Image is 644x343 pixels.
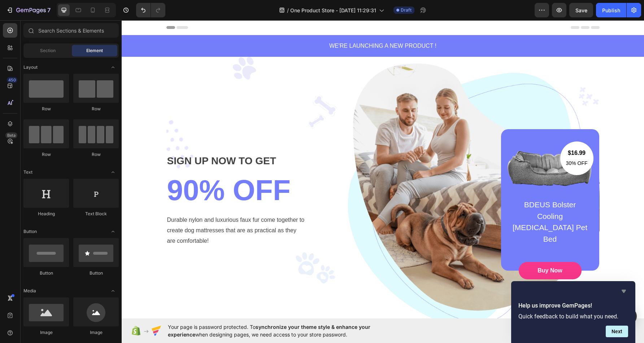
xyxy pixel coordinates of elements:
p: Quick feedback to build what you need. [518,313,628,320]
div: Image [23,329,69,336]
div: 450 [7,77,17,83]
span: One Product Store - [DATE] 11:29:31 [290,7,376,14]
span: synchronize your theme style & enhance your experience [168,324,370,338]
span: / [287,7,289,14]
div: Button [23,270,69,276]
img: Alt Image [385,128,472,166]
button: Publish [596,3,626,17]
div: Row [73,106,119,112]
div: Help us improve GemPages! [518,287,628,337]
span: Toggle open [107,226,119,237]
div: Image [73,329,119,336]
p: $16.99 [444,128,466,137]
p: 7 [47,6,51,14]
button: Buy Now [397,242,460,259]
span: Toggle open [107,62,119,73]
span: Toggle open [107,166,119,178]
p: 30% OFF [444,139,466,148]
span: Toggle open [107,285,119,297]
button: Next question [606,326,628,337]
span: Button [23,228,37,235]
span: Draft [401,7,412,13]
div: Publish [602,7,620,14]
div: Row [73,151,119,158]
div: Text Block [73,211,119,217]
span: Media [23,288,36,294]
h2: Help us improve GemPages! [518,301,628,310]
div: Undo/Redo [136,3,165,17]
button: 7 [3,3,54,17]
input: Search Sections & Elements [23,23,119,38]
button: Save [569,3,593,17]
span: Section [40,47,56,54]
div: Buy Now [416,246,440,255]
span: Element [86,47,103,54]
div: Heading [23,211,69,217]
span: Your page is password protected. To when designing pages, we need access to your store password. [168,323,399,338]
span: Save [575,7,587,13]
span: Layout [23,64,38,71]
div: Beta [5,132,17,138]
p: BDEUS Bolster Cooling [MEDICAL_DATA] Pet Bed [390,179,467,224]
iframe: Design area [122,20,644,318]
span: Text [23,169,32,175]
button: Hide survey [619,287,628,296]
div: Row [23,106,69,112]
div: Row [23,151,69,158]
div: Button [73,270,119,276]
